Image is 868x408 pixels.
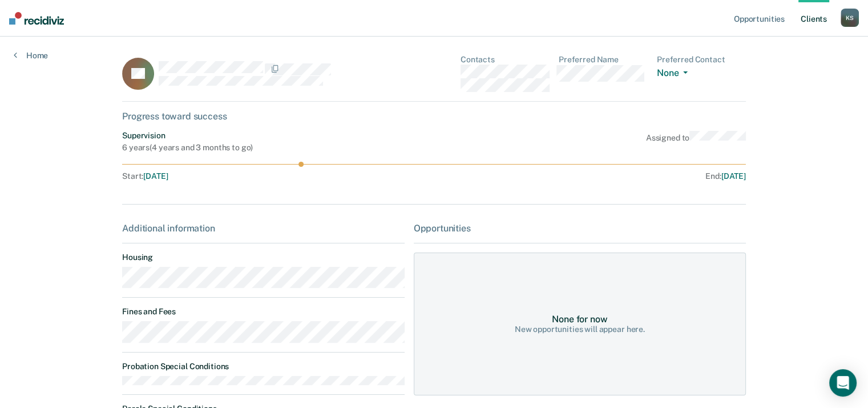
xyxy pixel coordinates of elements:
[122,111,746,122] div: Progress toward success
[122,131,253,141] div: Supervision
[559,55,648,65] dt: Preferred Name
[122,171,434,181] div: Start :
[646,131,746,153] div: Assigned to
[657,55,746,65] dt: Preferred Contact
[143,171,168,181] span: [DATE]
[14,50,48,61] a: Home
[515,325,645,334] div: New opportunities will appear here.
[829,369,857,397] div: Open Intercom Messenger
[552,314,607,325] div: None for now
[657,67,692,81] button: None
[122,362,405,371] dt: Probation Special Conditions
[721,171,746,181] span: [DATE]
[122,143,253,153] div: 6 years ( 4 years and 3 months to go )
[9,12,64,25] img: Recidiviz
[841,9,859,27] button: KS
[414,223,746,234] div: Opportunities
[439,171,746,181] div: End :
[122,253,405,262] dt: Housing
[461,55,550,65] dt: Contacts
[122,223,405,234] div: Additional information
[841,9,859,27] div: K S
[122,307,405,317] dt: Fines and Fees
